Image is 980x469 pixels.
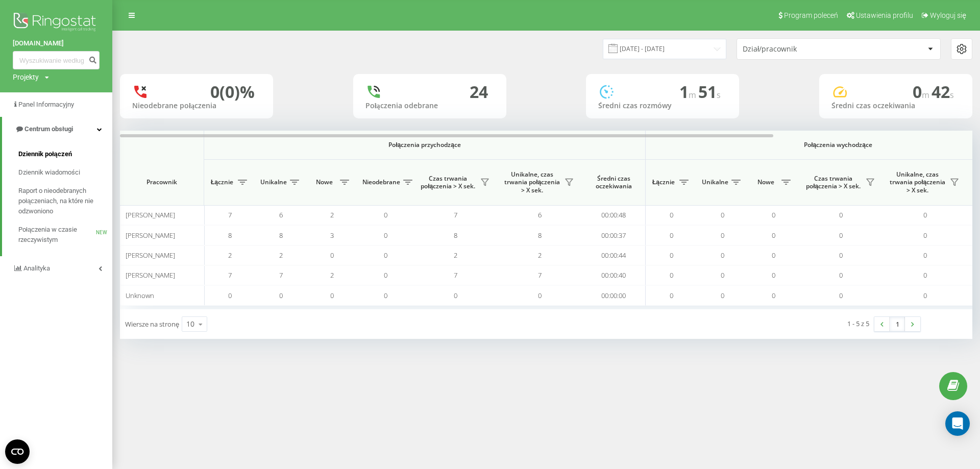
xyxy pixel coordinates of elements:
span: Unikalne, czas trwania połączenia > X sek. [888,170,947,194]
span: [PERSON_NAME] [126,270,175,280]
span: [PERSON_NAME] [126,231,175,240]
span: 0 [670,231,673,240]
td: 00:00:48 [582,205,646,225]
span: 0 [839,291,843,300]
input: Wyszukiwanie według numeru [13,51,100,69]
span: Pracownik [129,178,195,186]
div: Dział/pracownik [743,45,865,54]
div: Połączenia odebrane [365,102,494,110]
span: Nowe [753,178,778,186]
span: 6 [538,210,542,219]
span: 3 [330,231,334,240]
span: 0 [772,291,775,300]
span: 0 [721,231,724,240]
span: 2 [454,251,457,260]
a: 1 [890,317,905,331]
span: 0 [772,231,775,240]
span: Łącznie [209,178,235,186]
td: 00:00:00 [582,285,646,305]
div: 1 - 5 z 5 [847,318,869,329]
a: Raport o nieodebranych połączeniach, na które nie odzwoniono [18,182,112,220]
span: Wiersze na stronę [125,319,179,329]
span: 6 [279,210,283,219]
span: [PERSON_NAME] [126,210,175,219]
a: Dziennik wiadomości [18,163,112,182]
span: 0 [670,251,673,260]
span: Dziennik wiadomości [18,167,80,178]
span: 0 [913,81,932,103]
a: [DOMAIN_NAME] [13,38,100,48]
span: m [922,89,932,101]
img: Ringostat logo [13,10,100,36]
div: 24 [470,82,488,102]
span: Centrum obsługi [24,125,73,133]
td: 00:00:44 [582,245,646,265]
span: Unknown [126,291,154,300]
div: Open Intercom Messenger [945,411,970,436]
span: 0 [670,270,673,280]
span: 0 [772,210,775,219]
span: 0 [384,251,387,260]
span: 0 [538,291,542,300]
span: 0 [839,270,843,280]
span: 7 [454,270,457,280]
span: 7 [279,270,283,280]
div: Projekty [13,72,39,82]
span: s [717,89,721,101]
span: 0 [228,291,232,300]
span: 0 [721,251,724,260]
span: Unikalne, czas trwania połączenia > X sek. [503,170,561,194]
span: 8 [454,231,457,240]
span: Łącznie [651,178,676,186]
span: 0 [330,291,334,300]
span: 8 [228,231,232,240]
span: 0 [330,251,334,260]
div: 0 (0)% [210,82,255,102]
span: Raport o nieodebranych połączeniach, na które nie odzwoniono [18,186,107,216]
span: 0 [279,291,283,300]
span: Czas trwania połączenia > X sek. [804,175,863,190]
span: 7 [454,210,457,219]
span: 0 [454,291,457,300]
span: 0 [384,291,387,300]
span: 7 [228,270,232,280]
span: 0 [772,251,775,260]
span: Ustawienia profilu [856,11,913,19]
span: 2 [279,251,283,260]
span: 0 [923,251,927,260]
span: 0 [839,231,843,240]
span: s [950,89,954,101]
span: Unikalne [702,178,728,186]
span: Czas trwania połączenia > X sek. [419,175,477,190]
div: Średni czas oczekiwania [831,102,960,110]
span: 1 [679,81,698,103]
span: 0 [923,270,927,280]
div: 10 [186,319,194,329]
span: 0 [721,291,724,300]
span: 8 [538,231,542,240]
span: 2 [330,270,334,280]
span: 2 [228,251,232,260]
span: 0 [923,291,927,300]
span: 0 [923,210,927,219]
span: 2 [330,210,334,219]
span: 7 [538,270,542,280]
span: 0 [923,231,927,240]
span: Analityka [23,264,50,272]
a: Dziennik połączeń [18,145,112,163]
span: Program poleceń [784,11,838,19]
span: 8 [279,231,283,240]
span: 0 [721,210,724,219]
span: Wyloguj się [930,11,966,19]
td: 00:00:40 [582,265,646,285]
span: 42 [932,81,954,103]
span: Unikalne [260,178,287,186]
span: 0 [670,291,673,300]
span: 0 [839,251,843,260]
span: 0 [772,270,775,280]
span: [PERSON_NAME] [126,251,175,260]
span: 7 [228,210,232,219]
span: Dziennik połączeń [18,149,72,159]
span: 0 [721,270,724,280]
span: m [689,89,698,101]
